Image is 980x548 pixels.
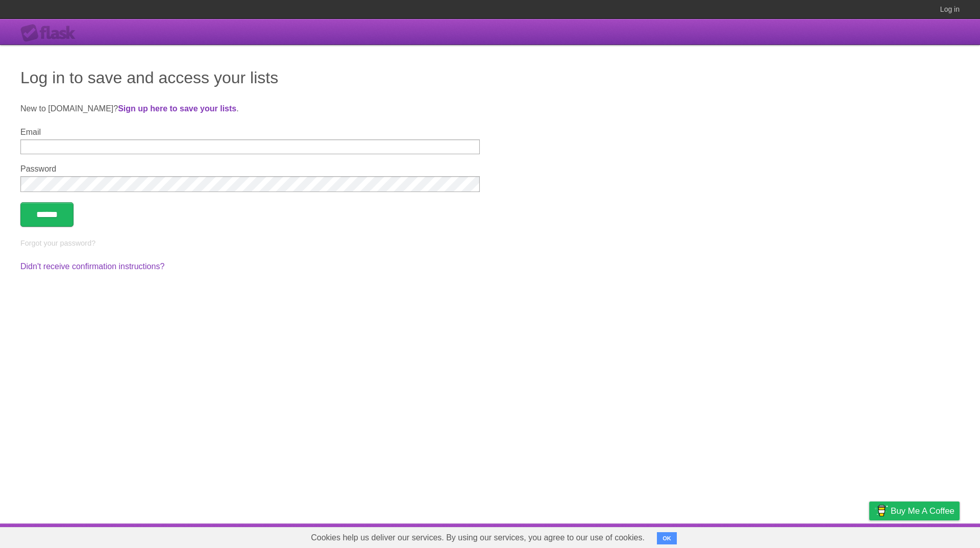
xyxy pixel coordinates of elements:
p: New to [DOMAIN_NAME]? . [20,103,960,115]
a: Developers [767,526,808,545]
a: About [733,526,755,545]
img: Buy me a coffee [874,502,888,519]
label: Password [20,164,480,174]
h1: Log in to save and access your lists [20,65,960,90]
a: Privacy [856,526,883,545]
a: Sign up here to save your lists [118,104,236,113]
span: Cookies help us deliver our services. By using our services, you agree to our use of cookies. [301,528,655,548]
a: Suggest a feature [895,526,960,545]
a: Terms [821,526,844,545]
a: Forgot your password? [20,239,95,247]
span: Buy me a coffee [891,502,954,520]
label: Email [20,128,480,137]
a: Buy me a coffee [869,502,960,520]
div: Flask [20,24,82,42]
button: OK [657,532,677,544]
a: Didn't receive confirmation instructions? [20,262,164,271]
